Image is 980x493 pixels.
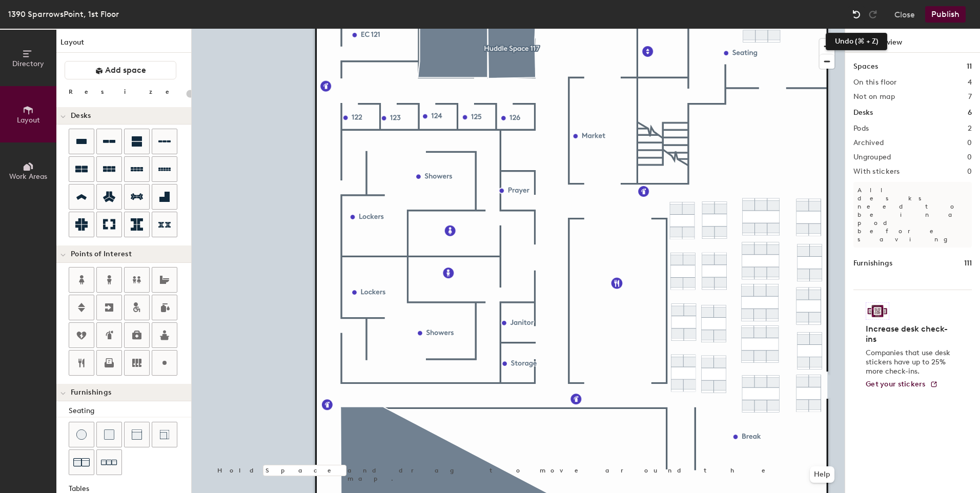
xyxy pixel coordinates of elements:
span: Desks [71,112,91,120]
button: Close [894,6,915,23]
button: Cushion [96,422,122,447]
h2: 0 [967,139,972,147]
h1: 6 [968,107,972,118]
img: Couch (corner) [159,429,170,440]
h2: On this floor [853,78,897,87]
h1: 11 [967,61,972,72]
button: Couch (corner) [152,422,177,447]
h2: 0 [967,168,972,176]
h1: Spaces [853,61,878,72]
span: Directory [12,59,44,68]
h2: 0 [967,153,972,161]
button: Couch (x2) [69,449,94,475]
h1: Layout [56,37,191,53]
img: Undo [851,9,862,19]
span: Furnishings [71,388,111,397]
div: Seating [69,405,191,417]
img: Cushion [104,429,114,440]
h2: Not on map [853,93,895,101]
span: Layout [17,116,40,125]
button: Stool [69,422,94,447]
h2: Archived [853,139,884,147]
button: Add space [65,61,176,79]
h1: Desks [853,107,873,118]
h1: Floor overview [845,29,980,53]
img: Sticker logo [866,302,889,320]
a: Get your stickers [866,380,938,389]
button: Publish [925,6,966,23]
h2: 2 [968,125,972,133]
h2: 4 [968,78,972,87]
h2: Ungrouped [853,153,891,161]
img: Stool [76,429,87,440]
div: 1390 SparrowsPoint, 1st Floor [8,8,119,20]
img: Couch (x3) [101,455,117,470]
span: Work Areas [9,172,47,181]
div: Resize [69,88,182,96]
button: Help [810,466,834,483]
h1: Furnishings [853,258,892,269]
p: All desks need to be in a pod before saving [853,182,972,248]
button: Couch (x3) [96,449,122,475]
h2: With stickers [853,168,900,176]
h2: 7 [968,93,972,101]
h2: Pods [853,125,869,133]
span: Points of Interest [71,250,132,258]
img: Couch (middle) [132,429,142,440]
span: Add space [105,65,146,75]
span: Get your stickers [866,380,926,388]
p: Companies that use desk stickers have up to 25% more check-ins. [866,348,953,376]
h1: 111 [964,258,972,269]
img: Couch (x2) [73,454,90,470]
button: Couch (middle) [124,422,150,447]
img: Redo [868,9,878,19]
h4: Increase desk check-ins [866,324,953,344]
